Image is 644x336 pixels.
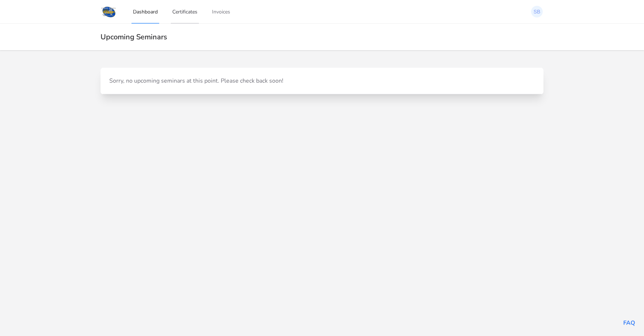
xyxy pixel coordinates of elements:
[623,319,635,327] a: FAQ
[101,5,117,18] img: Logo
[531,6,543,17] img: steven baranello
[101,32,543,41] h2: Upcoming Seminars
[109,76,535,85] div: Sorry, no upcoming seminars at this point. Please check back soon!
